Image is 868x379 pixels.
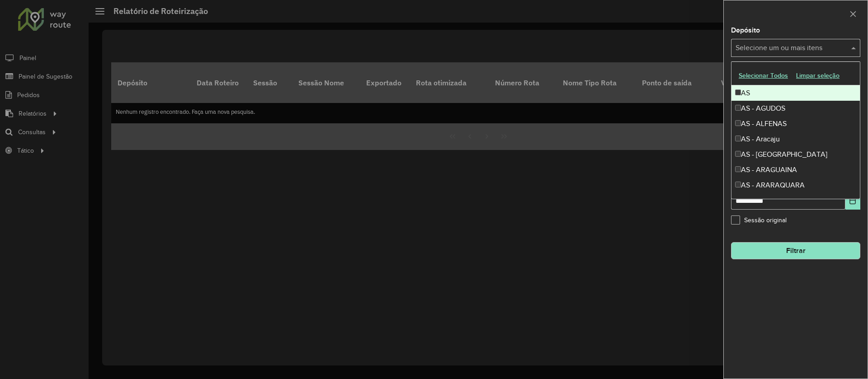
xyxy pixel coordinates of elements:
[731,85,860,101] div: AS
[792,69,844,83] button: Limpar seleção
[731,25,760,36] label: Depósito
[731,215,787,225] label: Sessão original
[731,131,860,147] div: AS - Aracaju
[731,116,860,131] div: AS - ALFENAS
[731,178,860,193] div: AS - ARARAQUARA
[731,162,860,178] div: AS - ARAGUAINA
[731,242,860,259] button: Filtrar
[731,61,860,199] ng-dropdown-panel: Options list
[731,193,860,208] div: AS - AS Minas
[731,101,860,116] div: AS - AGUDOS
[845,192,860,210] button: Choose Date
[731,147,860,162] div: AS - [GEOGRAPHIC_DATA]
[735,69,792,83] button: Selecionar Todos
